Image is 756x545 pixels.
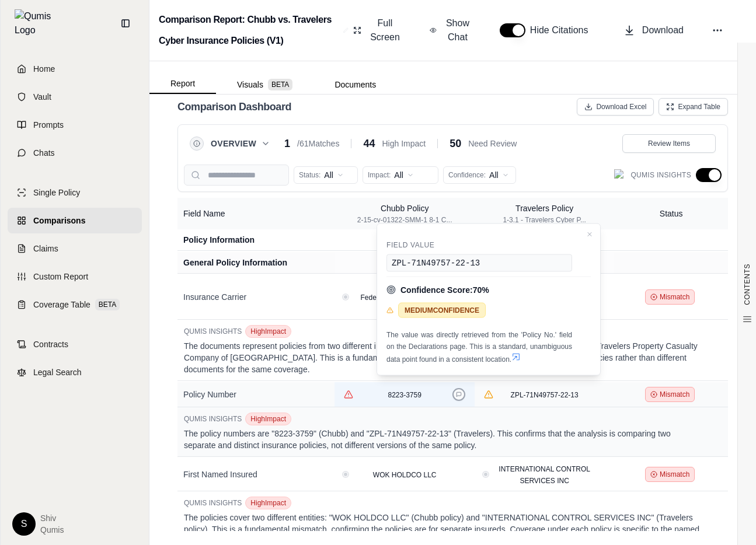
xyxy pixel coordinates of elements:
[297,138,339,149] span: / 61 Matches
[33,271,88,282] span: Custom Report
[388,391,421,399] span: 8223-3759
[484,473,487,476] button: View confidence details
[245,413,291,425] span: High impact
[284,135,290,152] span: 1
[245,497,291,509] span: High impact
[183,291,329,303] div: Insurance Carrier
[373,471,437,479] span: WOK HOLDCO LLC
[357,202,452,214] div: Chubb Policy
[294,166,358,184] button: Status:All
[452,388,465,401] button: Provide feedback
[268,79,292,90] span: BETA
[468,138,517,149] span: Need Review
[344,295,347,299] button: View confidence details
[344,390,353,399] button: View confidence details
[357,215,452,225] div: 2-15-cv-01322-SMM-1 8-1 C...
[619,19,688,42] button: Download
[183,469,329,480] div: First Named Insured
[8,359,142,385] a: Legal Search
[577,98,654,116] button: Download Excel
[211,138,256,149] span: Overview
[245,325,291,338] span: High impact
[8,331,142,357] a: Contracts
[499,465,590,485] span: INTERNATIONAL CONTROL SERVICES INC
[8,236,142,261] a: Claims
[659,98,728,116] button: Expand Table
[443,166,516,184] button: Confidence:All
[398,303,486,318] span: MEDIUM CONFIDENCE
[660,470,689,479] span: Mismatch
[40,512,64,524] span: Shiv
[8,264,142,289] a: Custom Report
[183,257,329,268] div: General Policy Information
[184,497,703,509] div: QUMIS INSIGHTS
[425,12,476,49] button: Show Chat
[33,63,55,75] span: Home
[211,138,270,149] button: Overview
[394,169,403,181] span: All
[8,84,142,110] a: Vault
[95,299,120,310] span: BETA
[363,166,438,184] button: Impact:All
[216,75,313,94] button: Visuals
[177,198,335,229] th: Field Name
[743,264,752,305] span: CONTENTS
[33,243,58,254] span: Claims
[484,390,493,399] button: View confidence details
[622,134,716,153] button: Review Items
[368,170,391,180] span: Impact:
[40,524,64,536] span: Qumis
[448,170,486,180] span: Confidence:
[12,512,36,536] div: S
[33,91,51,103] span: Vault
[386,254,572,272] div: ZPL-71N49757-22-13
[33,366,82,378] span: Legal Search
[299,170,320,180] span: Status:
[8,140,142,166] a: Chats
[678,102,720,111] span: Expand Table
[184,340,703,375] p: The documents represent policies from two different insurance carriers: Federal Insurance Company...
[324,169,333,181] span: All
[344,473,347,476] button: View confidence details
[660,390,689,399] span: Mismatch
[530,23,595,37] span: Hide Citations
[33,119,64,131] span: Prompts
[33,338,68,350] span: Contracts
[596,102,646,111] span: Download Excel
[363,135,375,152] span: 44
[33,147,55,159] span: Chats
[503,202,586,214] div: Travelers Policy
[184,428,703,451] p: The policy numbers are "8223-3759" (Chubb) and "ZPL-71N49757-22-13" (Travelers). This confirms th...
[660,292,689,302] span: Mismatch
[360,294,448,302] span: Federal Insurance Company
[33,187,80,198] span: Single Policy
[15,9,58,37] img: Qumis Logo
[183,389,329,400] div: Policy Number
[642,23,684,37] span: Download
[8,180,142,205] a: Single Policy
[159,9,339,51] h2: Comparison Report: Chubb vs. Travelers Cyber Insurance Policies (V1)
[8,292,142,317] a: Coverage TableBETA
[184,325,703,338] div: QUMIS INSIGHTS
[400,284,489,296] span: Confidence Score: 70 %
[382,138,426,149] span: High Impact
[8,208,142,233] a: Comparisons
[33,215,85,226] span: Comparisons
[614,198,728,229] th: Status
[33,299,90,310] span: Coverage Table
[8,56,142,82] a: Home
[489,169,499,181] span: All
[614,169,626,181] img: Qumis Logo
[116,14,135,33] button: Collapse sidebar
[368,16,402,44] span: Full Screen
[386,331,572,364] span: The value was directly retrieved from the 'Policy No.' field on the Declarations page. This is a ...
[503,215,586,225] div: 1-3.1 - Travelers Cyber P...
[184,413,703,425] div: QUMIS INSIGHTS
[648,139,690,148] span: Review Items
[183,234,329,246] div: Policy Information
[149,74,216,94] button: Report
[444,16,472,44] span: Show Chat
[584,229,595,240] button: Close confidence details
[630,170,691,180] span: Qumis Insights
[313,75,397,94] button: Documents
